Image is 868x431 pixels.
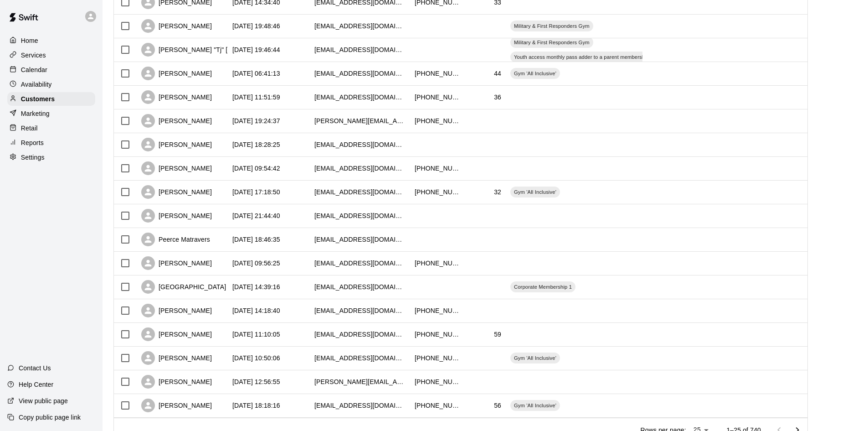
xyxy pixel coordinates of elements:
[19,396,68,405] p: View public page
[141,138,212,151] div: [PERSON_NAME]
[141,351,212,365] div: [PERSON_NAME]
[141,280,287,294] div: [GEOGRAPHIC_DATA] and Out door expo s
[141,233,210,246] div: Peerce Matravers
[7,151,95,164] a: Settings
[232,187,280,197] div: 2025-08-12 17:18:50
[415,259,460,268] div: +18017129746
[232,306,280,315] div: 2025-07-30 14:18:40
[415,69,460,78] div: +18019105340
[232,45,280,54] div: 2025-08-22 19:46:44
[314,259,406,268] div: imeldanena@gmail.com
[21,153,45,162] p: Settings
[232,259,280,268] div: 2025-08-04 09:56:25
[141,375,212,389] div: [PERSON_NAME]
[314,140,406,149] div: colbyjeremy24@gmail.com
[21,138,44,147] p: Reports
[510,281,575,292] div: Corporate Membership 1
[494,69,501,78] div: 44
[21,109,50,118] p: Marketing
[21,80,52,89] p: Availability
[19,363,51,373] p: Contact Us
[141,304,212,317] div: [PERSON_NAME]
[314,330,406,339] div: d.ferrin0825@gmail.com
[510,188,560,196] span: Gym 'All Inclusive'
[314,377,406,386] div: ashley.hammond@hotmail.com
[510,400,560,411] div: Gym 'All Inclusive'
[510,52,694,62] div: Youth access monthly pass adder to a parent membership (14+ years older)
[415,353,460,363] div: +17753423065
[314,45,406,54] div: thewu1980@yahoo.com
[21,94,55,104] p: Customers
[141,67,212,80] div: [PERSON_NAME]
[7,34,95,47] a: Home
[7,48,95,62] div: Services
[21,36,38,45] p: Home
[494,93,501,102] div: 36
[232,21,280,31] div: 2025-08-22 19:48:46
[415,330,460,339] div: +17753423065
[232,69,280,78] div: 2025-08-20 06:41:13
[232,401,280,410] div: 2025-07-23 18:18:16
[314,401,406,410] div: pinkyyellowdaisy@gmail.com
[141,161,212,175] div: [PERSON_NAME]
[7,121,95,135] a: Retail
[415,116,460,125] div: +14358405456
[7,78,95,91] a: Availability
[141,114,212,128] div: [PERSON_NAME]
[232,235,280,244] div: 2025-08-07 18:46:35
[510,353,560,363] div: Gym 'All Inclusive'
[141,209,212,223] div: [PERSON_NAME]
[510,21,593,31] div: Military & First Responders Gym
[141,185,212,199] div: [PERSON_NAME]
[21,51,46,60] p: Services
[415,306,460,315] div: +18016475138
[415,164,460,173] div: +18015208711
[19,413,81,422] p: Copy public page link
[232,211,280,220] div: 2025-08-08 21:44:40
[415,401,460,410] div: +13853471176
[510,187,560,197] div: Gym 'All Inclusive'
[510,283,575,291] span: Corporate Membership 1
[141,256,212,270] div: [PERSON_NAME]
[314,116,406,125] div: brittany.nielson@liveamc.com
[314,164,406,173] div: mnunley2016@icloud.com
[314,21,406,31] div: tnmmonkey@aol.com
[7,63,95,77] a: Calendar
[141,43,279,57] div: [PERSON_NAME] "Tj" [PERSON_NAME]
[415,377,460,386] div: +17192013562
[510,37,593,48] div: Military & First Responders Gym
[510,354,560,362] span: Gym 'All Inclusive'
[7,107,95,120] a: Marketing
[7,92,95,106] a: Customers
[232,377,280,386] div: 2025-07-25 12:56:55
[232,116,280,125] div: 2025-08-15 19:24:37
[232,164,280,173] div: 2025-08-15 09:54:42
[510,53,694,61] span: Youth access monthly pass adder to a parent membership (14+ years older)
[494,330,501,339] div: 59
[415,187,460,197] div: +18018986654
[510,22,593,30] span: Military & First Responders Gym
[141,327,212,341] div: [PERSON_NAME]
[232,330,280,339] div: 2025-07-27 11:10:05
[232,140,280,149] div: 2025-08-15 18:28:25
[232,93,280,102] div: 2025-08-18 11:51:59
[510,402,560,409] span: Gym 'All Inclusive'
[232,353,280,363] div: 2025-07-26 10:50:06
[314,69,406,78] div: etate10@gmail.com
[7,136,95,150] a: Reports
[314,353,406,363] div: dferrin0825@gmail.com
[19,380,53,389] p: Help Center
[314,282,406,291] div: pirfam@yahoo.com
[510,70,560,77] span: Gym 'All Inclusive'
[21,65,47,74] p: Calendar
[232,282,280,291] div: 2025-07-30 14:39:16
[415,93,460,102] div: +18013864241
[314,235,406,244] div: piercematravers@gmail.com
